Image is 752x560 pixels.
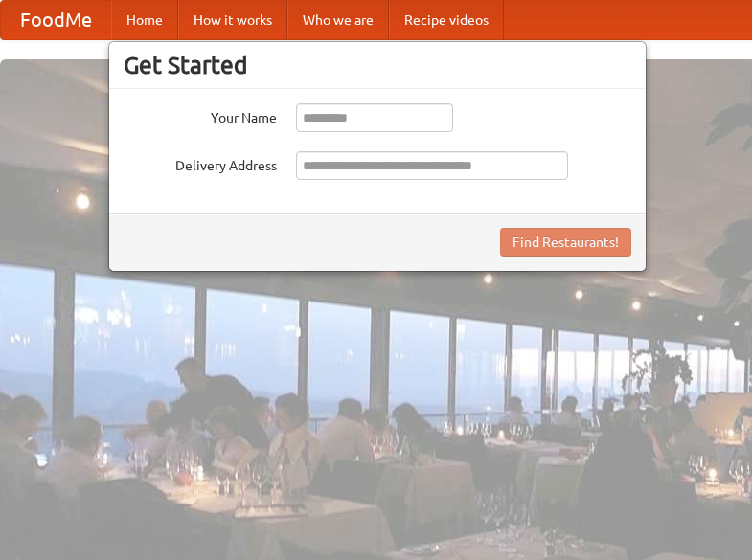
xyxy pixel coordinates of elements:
[111,1,178,39] a: Home
[178,1,287,39] a: How it works
[287,1,389,39] a: Who we are
[124,103,277,127] label: Your Name
[124,151,277,175] label: Delivery Address
[389,1,504,39] a: Recipe videos
[1,1,111,39] a: FoodMe
[124,51,631,79] h3: Get Started
[500,228,631,257] button: Find Restaurants!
